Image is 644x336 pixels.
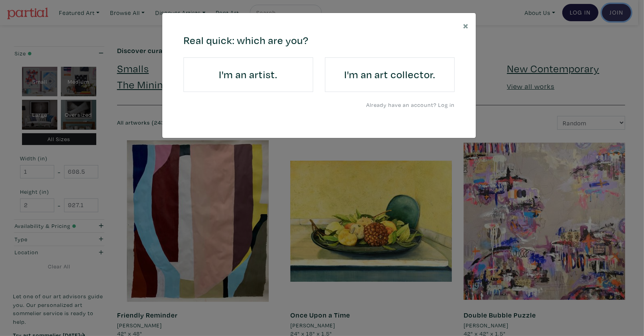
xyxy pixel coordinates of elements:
[366,101,455,108] a: Already have an account? Log in
[336,68,444,81] h4: I'm an art collector.
[183,34,455,47] h4: Real quick: which are you?
[183,57,313,92] a: I'm an artist.
[194,68,302,81] h4: I'm an artist.
[456,13,476,38] button: Close
[325,57,455,92] a: I'm an art collector.
[463,18,469,32] span: ×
